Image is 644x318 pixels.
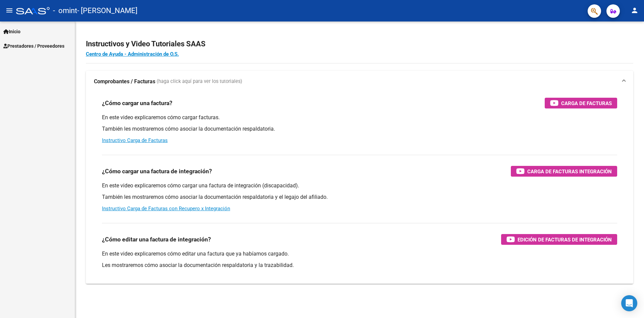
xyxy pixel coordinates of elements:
[511,166,617,177] button: Carga de Facturas Integración
[102,193,617,201] p: También les mostraremos cómo asociar la documentación respaldatoria y el legajo del afiliado.
[3,28,20,35] span: Inicio
[102,262,617,269] p: Les mostraremos cómo asociar la documentación respaldatoria y la trazabilidad.
[561,99,612,107] span: Carga de Facturas
[518,235,612,244] span: Edición de Facturas de integración
[3,42,64,50] span: Prestadores / Proveedores
[631,6,639,14] mat-icon: person
[102,235,211,244] h3: ¿Cómo editar una factura de integración?
[86,71,633,92] mat-expansion-panel-header: Comprobantes / Facturas (haga click aquí para ver los tutoriales)
[545,98,617,108] button: Carga de Facturas
[501,234,617,245] button: Edición de Facturas de integración
[102,250,617,258] p: En este video explicaremos cómo editar una factura que ya habíamos cargado.
[94,78,155,85] strong: Comprobantes / Facturas
[77,3,138,18] span: - [PERSON_NAME]
[102,206,230,212] a: Instructivo Carga de Facturas con Recupero x Integración
[102,137,168,143] a: Instructivo Carga de Facturas
[102,98,172,108] h3: ¿Cómo cargar una factura?
[157,78,242,85] span: (haga click aquí para ver los tutoriales)
[527,167,612,176] span: Carga de Facturas Integración
[621,295,637,311] div: Open Intercom Messenger
[86,92,633,284] div: Comprobantes / Facturas (haga click aquí para ver los tutoriales)
[102,182,617,189] p: En este video explicaremos cómo cargar una factura de integración (discapacidad).
[102,125,617,133] p: También les mostraremos cómo asociar la documentación respaldatoria.
[86,51,179,57] a: Centro de Ayuda - Administración de O.S.
[5,6,13,14] mat-icon: menu
[102,114,617,121] p: En este video explicaremos cómo cargar facturas.
[102,167,212,176] h3: ¿Cómo cargar una factura de integración?
[53,3,77,18] span: - omint
[86,38,633,50] h2: Instructivos y Video Tutoriales SAAS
